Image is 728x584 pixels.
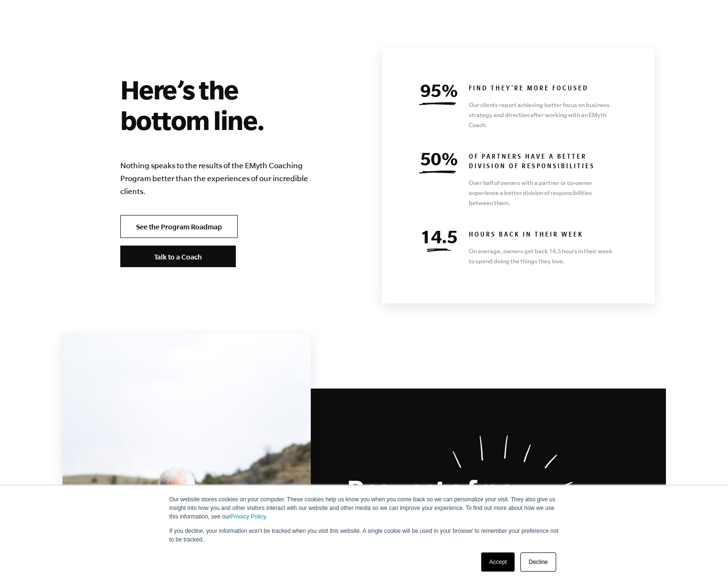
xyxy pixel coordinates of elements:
[169,495,559,521] p: Our website stores cookies on your computer. These cookies help us know you when you come back so...
[120,246,236,267] a: Talk to a Coach
[231,513,266,520] a: Privacy Policy
[469,246,617,266] p: On average, owners get back 14.5 hours in their week to spend doing the things they love.
[469,85,617,94] h6: find they're more focused
[469,100,617,130] p: Our clients report achieving better focus on business strategy and direction after working with a...
[120,74,321,135] h2: Here’s the bottom line.
[520,552,556,572] a: Decline
[347,474,562,535] h2: Request a free coaching session.
[420,80,458,100] span: 95%
[120,215,238,238] a: See the Program Roadmap
[481,552,515,572] a: Accept
[169,527,559,544] p: If you decline, your information won’t be tracked when you visit this website. A single cookie wi...
[420,149,458,169] span: 50%
[120,159,321,198] p: Nothing speaks to the results of the EMyth Coaching Program better than the experiences of our in...
[420,227,457,247] span: 14.5
[469,153,617,172] h6: OF PARTNERS HAVE A BETTER DIVISION OF RESPONSIBILITIES
[469,178,617,208] p: Over half of owners with a partner or co-owner experience a better division of responsibilities b...
[469,231,617,240] h6: HOURS BACK IN THEIR WEEK
[154,253,202,261] span: Talk to a Coach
